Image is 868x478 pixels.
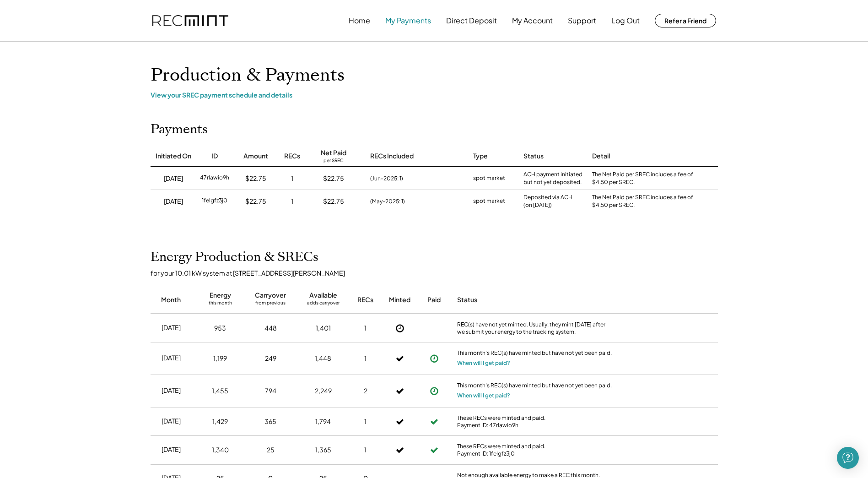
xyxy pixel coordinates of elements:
div: Carryover [255,291,286,300]
button: My Payments [385,11,431,30]
div: Open Intercom Messenger [837,447,859,469]
div: spot market [473,197,505,206]
div: 794 [265,386,276,396]
div: Type [473,152,488,161]
div: 1felgfz3j0 [202,197,227,206]
div: 953 [214,324,226,333]
h2: Energy Production & SRECs [151,250,318,265]
div: Available [309,291,337,300]
div: 1 [364,417,367,426]
div: Month [161,295,181,304]
div: $22.75 [323,197,344,206]
div: [DATE] [162,353,181,363]
button: Payment approved, but not yet initiated. [427,384,441,398]
div: This month's REC(s) have minted but have not yet been paid. [457,349,613,358]
div: Amount [243,152,268,161]
div: per SREC [323,158,344,164]
div: Deposited via ACH (on [DATE]) [523,194,572,209]
div: $22.75 [245,197,266,206]
div: RECs [284,152,300,161]
div: These RECs were minted and paid. Payment ID: 47rlawio9h [457,414,613,429]
div: (May-2025: 1) [370,197,405,206]
div: Paid [427,295,441,304]
button: When will I get paid? [457,391,510,400]
div: [DATE] [162,417,181,426]
div: 1,199 [213,354,227,363]
div: The Net Paid per SREC includes a fee of $4.50 per SREC. [592,194,697,209]
div: These RECs were minted and paid. Payment ID: 1felgfz3j0 [457,443,613,457]
button: Direct Deposit [446,11,497,30]
div: 1 [364,324,367,333]
div: 1,448 [315,354,331,363]
div: $22.75 [245,174,266,183]
h2: Payments [151,122,208,137]
button: Support [568,11,596,30]
div: 1,340 [212,445,229,455]
div: adds carryover [307,300,340,309]
div: from previous [255,300,286,309]
button: Log Out [611,11,640,30]
div: 1,365 [315,445,331,455]
div: (Jun-2025: 1) [370,174,403,183]
img: recmint-logotype%403x.png [152,15,228,27]
div: $22.75 [323,174,344,183]
div: [DATE] [164,174,183,183]
div: 1,794 [315,417,331,426]
div: [DATE] [162,386,181,395]
div: Minted [389,295,410,304]
div: [DATE] [164,197,183,206]
div: spot market [473,174,505,183]
div: 1,401 [316,324,331,333]
div: ACH payment initiated but not yet deposited. [523,171,583,186]
div: 1,455 [212,386,228,396]
div: 1 [364,445,367,455]
div: Energy [210,291,231,300]
div: ID [211,152,218,161]
h1: Production & Payments [151,65,718,86]
div: 365 [264,417,276,426]
div: 47rlawio9h [200,174,229,183]
div: 2,249 [315,386,332,396]
div: 2 [364,386,367,396]
div: 1 [291,174,293,183]
div: Detail [592,152,610,161]
div: 25 [267,445,275,455]
div: 1,429 [212,417,228,426]
button: Home [349,11,370,30]
div: RECs Included [370,152,414,161]
div: [DATE] [162,323,181,332]
div: 1 [291,197,293,206]
div: 249 [265,354,276,363]
div: 1 [364,354,367,363]
div: REC(s) have not yet minted. Usually, they mint [DATE] after we submit your energy to the tracking... [457,321,613,335]
div: 448 [264,324,277,333]
button: Payment approved, but not yet initiated. [427,352,441,365]
button: When will I get paid? [457,358,510,368]
div: for your 10.01 kW system at [STREET_ADDRESS][PERSON_NAME] [151,269,727,277]
button: Not Yet Minted [393,321,407,335]
div: [DATE] [162,445,181,454]
div: View your SREC payment schedule and details [151,91,718,99]
div: Status [523,152,544,161]
div: The Net Paid per SREC includes a fee of $4.50 per SREC. [592,171,697,186]
div: Initiated On [156,152,191,161]
div: RECs [357,295,373,304]
div: This month's REC(s) have minted but have not yet been paid. [457,382,613,391]
div: this month [209,300,232,309]
button: My Account [512,11,553,30]
button: Refer a Friend [655,14,716,27]
div: Status [457,295,613,304]
div: Net Paid [321,148,346,158]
